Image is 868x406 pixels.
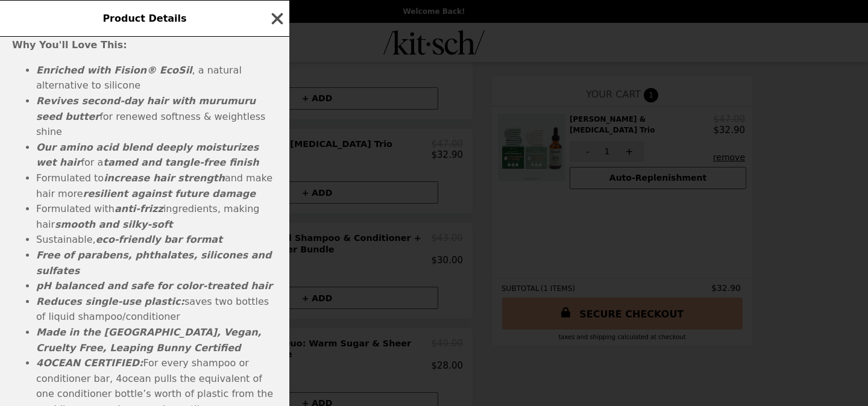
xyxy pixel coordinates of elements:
[36,296,184,307] strong: Reduces single-use plastic:
[36,294,277,325] li: saves two bottles of liquid shampoo/conditioner
[36,170,277,201] li: Formulated to and make hair more
[36,249,271,276] strong: Free of parabens, phthalates, silicones and sulfates
[115,203,163,214] strong: anti-frizz
[36,63,277,93] li: , a natural alternative to silicone
[36,142,259,169] strong: Our amino acid blend deeply moisturizes wet hair
[36,64,192,76] strong: Enriched with Fision® EcoSil
[36,201,277,232] li: Formulated with ingredients, making hair
[12,39,127,51] strong: Why You'll Love This:
[36,280,272,292] strong: pH balanced and safe for color-treated hair
[102,13,186,24] span: Product Details
[36,326,262,354] strong: Made in the [GEOGRAPHIC_DATA], Vegan, Cruelty Free, Leaping Bunny Certified
[36,232,277,248] li: Sustainable,
[103,157,259,168] strong: tamed and tangle-free finish
[96,234,222,245] strong: eco-friendly bar format
[36,93,277,140] li: for renewed softness & weightless shine
[83,188,256,199] strong: resilient against future damage
[36,95,256,122] strong: Revives second-day hair with murumuru seed butter
[36,357,143,369] strong: 4OCEAN CERTIFIED:
[36,140,277,170] li: for a
[55,219,172,230] strong: smooth and silky-soft
[104,172,225,184] strong: increase hair strength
